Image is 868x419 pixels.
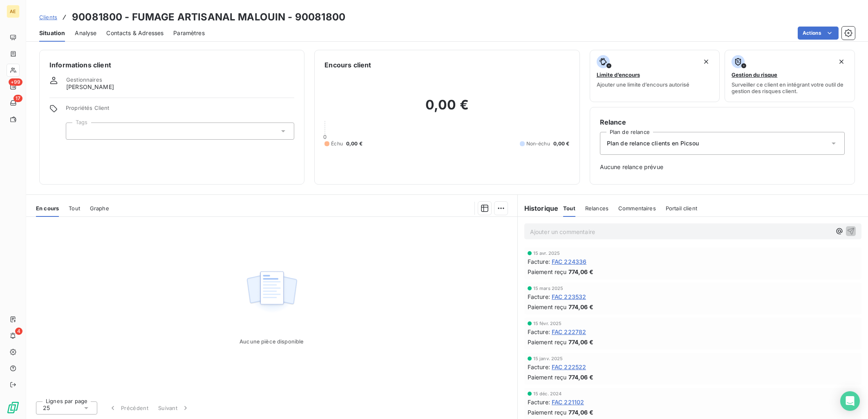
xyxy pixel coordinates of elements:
[597,81,689,88] span: Ajouter une limite d’encours autorisé
[666,205,697,212] span: Portail client
[533,391,562,396] span: 15 déc. 2024
[7,96,19,109] a: 17
[153,399,195,417] button: Suivant
[585,205,608,212] span: Relances
[552,328,586,336] span: FAC 222782
[239,338,304,345] span: Aucune pièce disponible
[533,286,564,291] span: 15 mars 2025
[39,14,57,20] span: Clients
[528,363,550,371] span: Facture :
[9,78,22,86] span: +99
[552,292,586,301] span: FAC 223532
[15,328,22,335] span: 4
[568,303,593,311] span: 774,06 €
[732,81,848,94] span: Surveiller ce client en intégrant votre outil de gestion des risques client.
[553,140,570,147] span: 0,00 €
[528,338,567,346] span: Paiement reçu
[36,205,59,212] span: En cours
[618,205,656,212] span: Commentaires
[13,95,22,102] span: 17
[528,303,567,311] span: Paiement reçu
[73,127,79,135] input: Ajouter une valeur
[75,29,96,37] span: Analyse
[568,373,593,381] span: 774,06 €
[104,399,153,417] button: Précédent
[323,134,327,140] span: 0
[600,117,845,127] h6: Relance
[66,105,294,116] span: Propriétés Client
[528,408,567,417] span: Paiement reçu
[568,267,593,276] span: 774,06 €
[568,338,593,346] span: 774,06 €
[533,321,562,326] span: 15 févr. 2025
[590,50,720,102] button: Limite d’encoursAjouter une limite d’encours autorisé
[798,27,839,40] button: Actions
[324,97,569,121] h2: 0,00 €
[528,373,567,381] span: Paiement reçu
[49,60,294,70] h6: Informations client
[533,251,560,256] span: 15 avr. 2025
[43,404,50,412] span: 25
[725,50,855,102] button: Gestion du risqueSurveiller ce client en intégrant votre outil de gestion des risques client.
[66,83,114,91] span: [PERSON_NAME]
[39,29,65,37] span: Situation
[563,205,575,212] span: Tout
[607,139,699,147] span: Plan de relance clients en Picsou
[840,391,860,411] div: Open Intercom Messenger
[518,203,559,213] h6: Historique
[7,80,19,93] a: +99
[533,356,563,361] span: 15 janv. 2025
[552,363,586,371] span: FAC 222522
[526,140,550,147] span: Non-échu
[552,257,587,266] span: FAC 224336
[346,140,362,147] span: 0,00 €
[173,29,205,37] span: Paramètres
[324,60,371,70] h6: Encours client
[66,76,102,83] span: Gestionnaires
[7,5,20,18] div: AE
[528,257,550,266] span: Facture :
[528,328,550,336] span: Facture :
[528,267,567,276] span: Paiement reçu
[7,401,20,414] img: Logo LeanPay
[597,71,640,78] span: Limite d’encours
[39,13,57,21] a: Clients
[732,71,777,78] span: Gestion du risque
[106,29,163,37] span: Contacts & Adresses
[69,205,80,212] span: Tout
[528,398,550,406] span: Facture :
[600,163,845,171] span: Aucune relance prévue
[528,292,550,301] span: Facture :
[331,140,343,147] span: Échu
[72,10,345,25] h3: 90081800 - FUMAGE ARTISANAL MALOUIN - 90081800
[552,398,584,406] span: FAC 221102
[246,267,298,317] img: Empty state
[568,408,593,417] span: 774,06 €
[90,205,109,212] span: Graphe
